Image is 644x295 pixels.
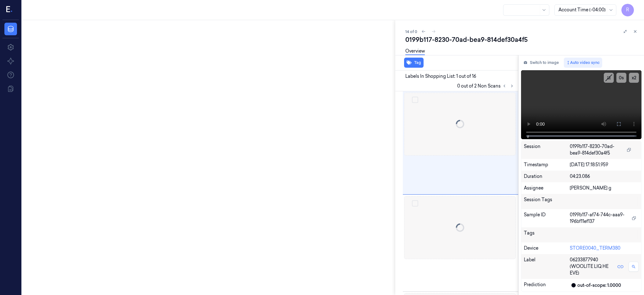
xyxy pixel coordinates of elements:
[570,173,639,180] div: 04:23.086
[524,173,570,180] div: Duration
[524,257,570,276] div: Label
[524,143,570,156] div: Session
[524,245,570,252] div: Device
[404,58,424,68] button: Tag
[412,97,418,103] button: Select row
[570,245,639,252] div: STORE0040_TERM380
[524,212,570,225] div: Sample ID
[521,58,561,68] button: Switch to image
[412,200,418,207] button: Select row
[577,282,621,289] div: out-of-scope: 1.0000
[564,58,602,68] button: Auto video sync
[524,196,570,207] div: Session Tags
[570,212,628,225] span: 0199b117-af74-744c-aaa9-196bf11ef137
[524,185,570,191] div: Assignee
[629,73,639,83] button: x2
[570,185,639,191] div: [PERSON_NAME] g
[621,4,634,16] button: R
[616,73,626,83] button: 0s
[570,162,639,168] div: [DATE] 17:18:51.959
[570,257,612,276] span: 06233877940 (WOOLITE LIQ HE EVE)
[405,73,476,80] span: Labels In Shopping List: 1 out of 16
[570,143,623,156] span: 0199b117-8230-70ad-bea9-814def30a4f5
[405,35,639,44] div: 0199b117-8230-70ad-bea9-814def30a4f5
[405,48,425,55] a: Overview
[524,281,570,289] div: Prediction
[524,162,570,168] div: Timestamp
[457,82,516,90] span: 0 out of 2 Non Scans
[405,29,417,34] span: 14 of 0
[524,230,570,240] div: Tags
